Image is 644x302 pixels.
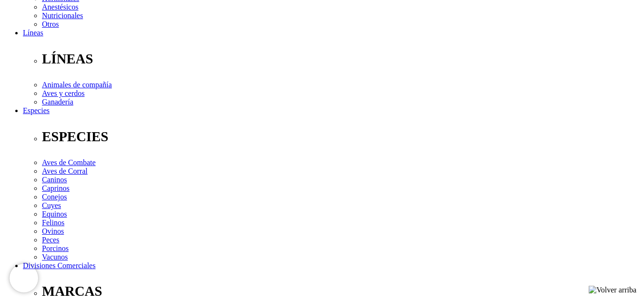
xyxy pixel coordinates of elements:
[42,81,112,89] a: Animales de compañía
[42,89,84,97] a: Aves y cerdos
[42,236,59,244] a: Peces
[42,244,69,252] a: Porcinos
[42,283,640,299] p: MARCAS
[42,51,640,67] p: LÍNEAS
[10,264,38,292] iframe: Brevo live chat
[42,193,67,201] a: Conejos
[42,98,73,106] a: Ganadería
[23,261,95,270] a: Divisiones Comerciales
[42,219,64,227] a: Felinos
[23,29,43,37] a: Líneas
[42,176,67,184] a: Caninos
[42,158,96,167] a: Aves de Combate
[42,129,640,145] p: ESPECIES
[589,286,636,294] img: Volver arriba
[42,201,61,209] a: Cuyes
[42,253,68,261] a: Vacunos
[23,106,50,115] a: Especies
[42,210,67,218] a: Equinos
[42,11,83,20] a: Nutricionales
[42,20,59,28] a: Otros
[42,227,64,235] a: Ovinos
[42,184,70,192] a: Caprinos
[42,3,78,11] a: Anestésicos
[42,167,88,175] a: Aves de Corral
